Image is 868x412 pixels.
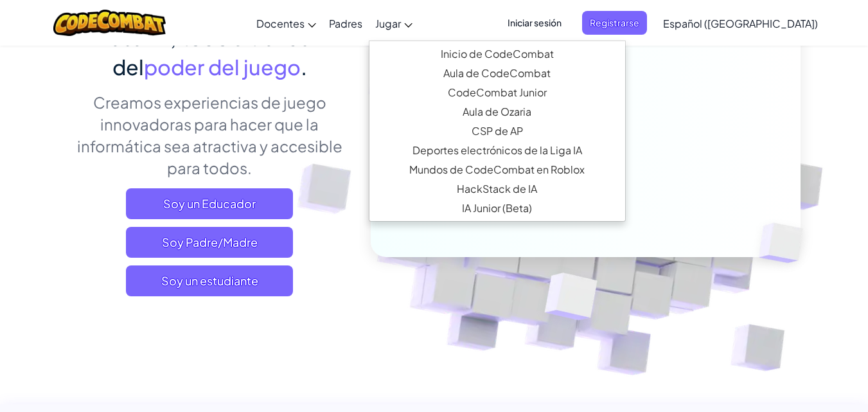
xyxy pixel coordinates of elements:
[53,10,166,36] img: Logotipo de CodeCombat
[448,85,547,99] font: CodeCombat Junior
[369,6,419,40] a: Jugar
[369,83,625,102] a: CodeCombat Junior
[375,17,401,30] font: Jugar
[369,179,625,199] a: HackStack de IA
[250,6,323,40] a: Docentes
[443,66,551,80] font: Aula de CodeCombat
[161,273,258,288] font: Soy un estudiante
[369,141,625,160] a: Deportes electrónicos de la Liga IA
[657,6,824,40] a: Español ([GEOGRAPHIC_DATA])
[441,47,554,60] font: Inicio de CodeCombat
[457,182,537,195] font: HackStack de IA
[663,17,818,30] font: Español ([GEOGRAPHIC_DATA])
[369,121,625,141] a: CSP de AP
[508,17,562,28] font: Iniciar sesión
[162,235,258,249] font: Soy Padre/Madre
[463,105,531,118] font: Aula de Ozaria
[369,199,625,218] a: IA Junior (Beta)
[144,54,301,80] font: poder del juego
[369,160,625,179] a: Mundos de CodeCombat en Roblox
[329,17,362,30] font: Padres
[462,201,532,215] font: IA Junior (Beta)
[369,102,625,121] a: Aula de Ozaria
[472,124,523,138] font: CSP de AP
[126,227,293,258] a: Soy Padre/Madre
[256,17,305,30] font: Docentes
[126,265,293,296] button: Soy un estudiante
[369,44,625,64] a: Inicio de CodeCombat
[500,11,569,35] button: Iniciar sesión
[412,143,582,157] font: Deportes electrónicos de la Liga IA
[590,17,639,28] font: Registrarse
[126,188,293,219] a: Soy un Educador
[409,163,585,176] font: Mundos de CodeCombat en Roblox
[737,196,833,290] img: Cubos superpuestos
[77,93,342,177] font: Creamos experiencias de juego innovadoras para hacer que la informática sea atractiva y accesible...
[323,6,369,40] a: Padres
[513,246,628,352] img: Cubos superpuestos
[301,54,307,80] font: .
[582,11,647,35] button: Registrarse
[163,196,256,211] font: Soy un Educador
